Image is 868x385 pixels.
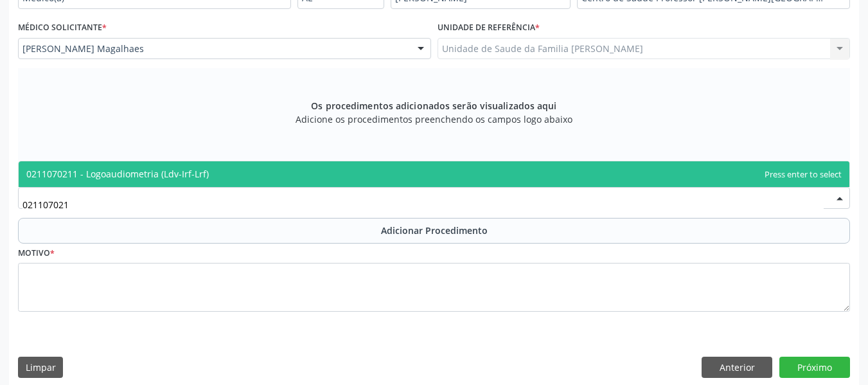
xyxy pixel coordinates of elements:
input: Buscar por procedimento [22,192,824,217]
button: Anterior [702,357,772,379]
button: Adicionar Procedimento [18,218,850,244]
button: Próximo [779,357,850,379]
span: [PERSON_NAME] Magalhaes [22,42,405,55]
label: Unidade de referência [438,18,540,38]
span: Adicionar Procedimento [381,224,488,237]
span: Adicione os procedimentos preenchendo os campos logo abaixo [296,112,572,126]
label: Motivo [18,244,55,264]
span: Os procedimentos adicionados serão visualizados aqui [311,99,556,112]
label: Médico Solicitante [18,18,107,38]
span: 0211070211 - Logoaudiometria (Ldv-Irf-Lrf) [26,168,209,180]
